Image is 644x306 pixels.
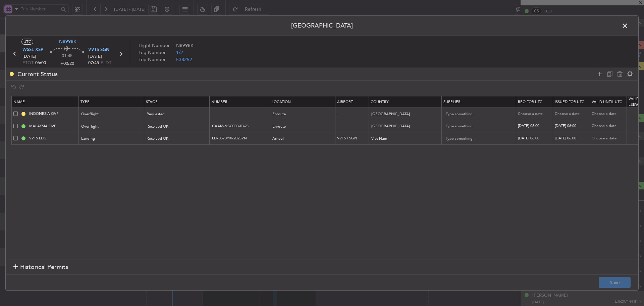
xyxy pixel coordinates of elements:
[555,99,584,104] span: Issued For Utc
[592,123,627,129] div: Choose a date
[555,111,590,117] div: Choose a date
[518,99,542,104] span: Req For Utc
[555,136,590,141] div: [DATE] 06:00
[518,123,553,129] div: [DATE] 06:00
[592,99,622,104] span: Valid Until Utc
[518,111,553,117] div: Choose a date
[6,16,638,36] header: [GEOGRAPHIC_DATA]
[592,111,627,117] div: Choose a date
[518,136,553,141] div: [DATE] 06:00
[592,136,627,141] div: Choose a date
[555,123,590,129] div: [DATE] 06:00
